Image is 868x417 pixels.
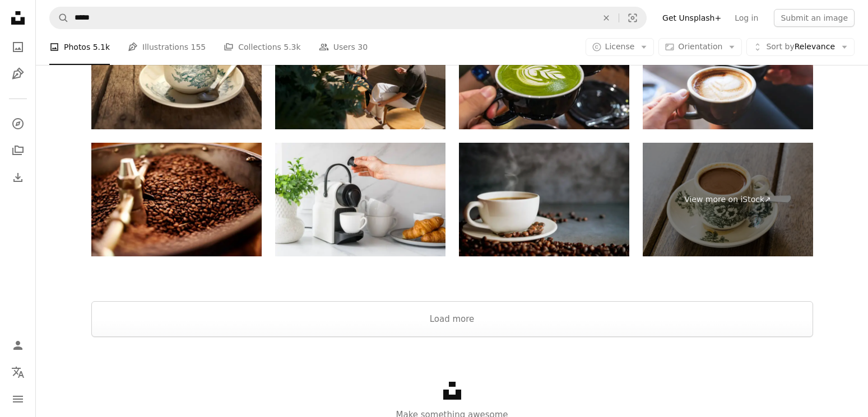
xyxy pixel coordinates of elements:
[746,38,855,56] button: Sort byRelevance
[7,36,29,58] a: Photos
[7,361,29,383] button: Language
[7,388,29,410] button: Menu
[191,41,206,53] span: 155
[128,29,206,65] a: Illustrations 155
[766,42,794,51] span: Sort by
[605,42,635,51] span: License
[459,16,629,130] img: Matcha Latte Art in Black Ceramic Cups at Cafe Table
[643,143,813,256] a: View more on iStock↗
[284,41,300,53] span: 5.3k
[358,41,368,53] span: 30
[656,9,728,27] a: Get Unsplash+
[678,42,722,51] span: Orientation
[586,38,655,56] button: License
[7,113,29,135] a: Explore
[319,29,368,65] a: Users 30
[643,16,813,130] img: Closeup image of a man and a woman clinking white coffee mugs in cafe
[7,7,29,31] a: Home — Unsplash
[7,139,29,162] a: Collections
[7,334,29,357] a: Log in / Sign up
[50,7,69,29] button: Search Unsplash
[275,16,445,130] img: Two friends indulge in meaningful conversation at cafe
[7,63,29,85] a: Illustrations
[7,166,29,189] a: Download History
[275,143,445,256] img: Person inserting coffee pod into white espresso machine
[224,29,300,65] a: Collections 5.3k
[594,7,619,29] button: Clear
[49,7,647,29] form: Find visuals sitewide
[619,7,646,29] button: Visual search
[774,9,855,27] button: Submit an image
[459,143,629,256] img: Coffee cup and coffee beans on gray background, Black coffee cup aromatic
[728,9,765,27] a: Log in
[766,41,835,53] span: Relevance
[91,301,813,337] button: Load more
[658,38,742,56] button: Orientation
[91,16,262,130] img: Traditional oriental Chinese kopitiam style dark coffee in vintage mug.
[91,143,262,256] img: Coffee beans, machine and factory with ingredient for roast, product, export or quality assurance...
